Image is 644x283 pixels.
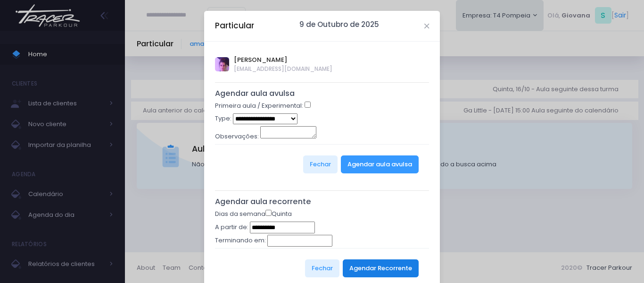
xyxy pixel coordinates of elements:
[424,24,429,28] button: Close
[234,65,332,73] span: [EMAIL_ADDRESS][DOMAIN_NAME]
[341,155,419,173] button: Agendar aula avulsa
[303,155,338,173] button: Fechar
[299,20,379,29] h6: 9 de Outubro de 2025
[215,114,231,123] label: Type:
[265,210,272,216] input: Quinta
[215,223,248,232] label: A partir de:
[215,132,259,141] label: Observações:
[265,209,292,219] label: Quinta
[215,20,254,32] h5: Particular
[343,259,419,277] button: Agendar Recorrente
[215,197,429,206] h5: Agendar aula recorrente
[234,55,332,65] span: [PERSON_NAME]
[215,89,429,98] h5: Agendar aula avulsa
[305,259,339,277] button: Fechar
[215,101,303,111] label: Primeira aula / Experimental:
[215,236,266,245] label: Terminando em:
